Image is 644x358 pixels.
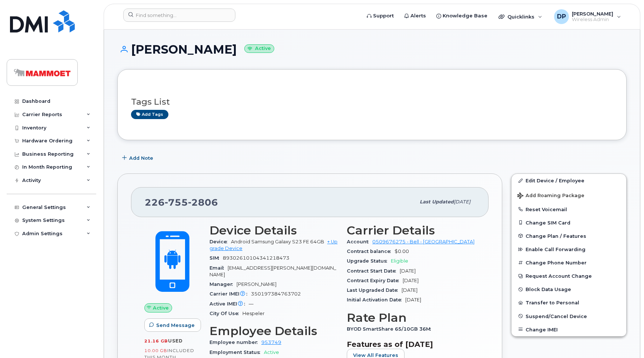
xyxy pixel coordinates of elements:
span: [DATE] [405,297,421,303]
h3: Carrier Details [347,224,475,237]
span: Contract Start Date [347,268,400,274]
button: Send Message [144,318,201,332]
span: Active [264,349,279,355]
button: Change Plan / Features [511,229,626,243]
span: Active IMEI [209,301,249,307]
span: Suspend/Cancel Device [526,313,587,319]
a: Add tags [131,110,168,119]
a: Edit Device / Employee [511,174,626,187]
span: Device [209,239,231,244]
button: Reset Voicemail [511,203,626,216]
span: 226 [145,197,218,208]
h3: Device Details [209,224,338,237]
span: Contract Expiry Date [347,278,403,283]
span: SIM [209,255,223,261]
span: Initial Activation Date [347,297,405,303]
span: Manager [209,281,237,287]
span: Change Plan / Features [526,233,586,239]
span: 89302610104341218473 [223,255,289,261]
span: Last updated [420,199,454,205]
button: Enable Call Forwarding [511,243,626,256]
span: Contract balance [347,249,395,254]
iframe: Messenger Launcher [612,326,638,352]
h3: Features as of [DATE] [347,340,475,349]
h1: [PERSON_NAME] [117,43,627,56]
span: [PERSON_NAME] [237,281,276,287]
span: Enable Call Forwarding [526,247,586,252]
button: Transfer to Personal [511,296,626,309]
span: Eligible [391,258,408,264]
span: City Of Use [209,311,242,316]
span: Send Message [156,322,195,329]
span: 10.00 GB [144,348,167,353]
a: 953749 [261,340,281,345]
span: Active [153,304,169,311]
span: — [249,301,254,307]
span: Android Samsung Galaxy S23 FE 64GB [231,239,324,244]
a: 0509676275 - Bell - [GEOGRAPHIC_DATA] [372,239,474,244]
span: Email [209,265,228,271]
span: [DATE] [400,268,416,274]
button: Request Account Change [511,269,626,283]
button: Change SIM Card [511,216,626,229]
span: Account [347,239,372,244]
button: Change IMEI [511,323,626,336]
span: Carrier IMEI [209,291,251,297]
span: 2806 [188,197,218,208]
span: [DATE] [403,278,419,283]
span: 21.16 GB [144,338,168,344]
small: Active [244,44,274,53]
button: Change Phone Number [511,256,626,269]
span: [DATE] [454,199,470,205]
button: Block Data Usage [511,283,626,296]
span: $0.00 [395,249,409,254]
span: Last Upgraded Date [347,287,402,293]
span: [DATE] [402,287,417,293]
span: Employee number [209,340,261,345]
span: Upgrade Status [347,258,391,264]
span: Hespeler [242,311,265,316]
h3: Tags List [131,97,613,107]
button: Suspend/Cancel Device [511,310,626,323]
span: Employment Status [209,349,264,355]
button: Add Note [117,151,160,165]
button: Add Roaming Package [511,188,626,203]
span: [EMAIL_ADDRESS][PERSON_NAME][DOMAIN_NAME] [209,265,336,277]
span: Add Roaming Package [517,193,584,200]
h3: Employee Details [209,324,338,338]
span: 755 [165,197,188,208]
span: BYOD SmartShare 65/10GB 36M [347,326,435,332]
span: Add Note [129,155,153,162]
h3: Rate Plan [347,311,475,324]
span: 350197384763702 [251,291,301,297]
span: used [168,338,183,344]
